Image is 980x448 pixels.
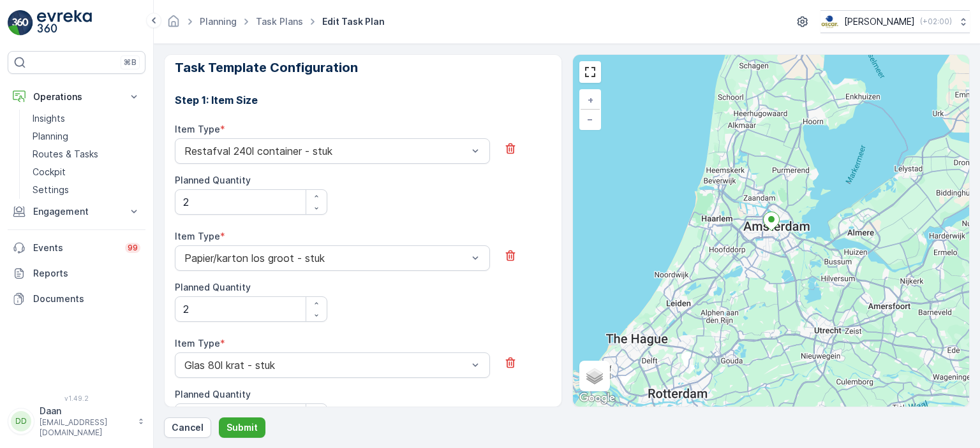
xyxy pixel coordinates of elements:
label: Item Type [175,338,220,349]
a: Layers [581,362,609,390]
a: Cockpit [27,163,145,181]
span: − [587,113,593,124]
a: View Fullscreen [581,62,600,82]
h2: Task Template Configuration [175,58,551,77]
button: Engagement [8,199,145,224]
p: Reports [33,267,140,280]
a: Planning [27,127,145,145]
button: Operations [8,84,145,110]
a: Homepage [167,19,181,30]
p: Daan [40,405,131,417]
span: v 1.49.2 [8,394,145,402]
h3: Step 1: Item Size [175,92,551,108]
a: Insights [27,110,145,127]
label: Planned Quantity [175,282,251,293]
span: Edit Task Plan [320,15,387,28]
p: Settings [33,184,69,196]
p: ⌘B [124,57,137,68]
p: Cancel [172,421,204,434]
p: Operations [33,90,120,103]
p: Cockpit [33,166,66,178]
p: Engagement [33,205,120,218]
a: Task Plans [256,16,303,27]
p: Events [33,242,117,254]
a: Routes & Tasks [27,145,145,163]
p: 99 [128,243,138,253]
p: Insights [33,112,65,125]
p: Planning [33,130,68,143]
a: Open this area in Google Maps (opens a new window) [576,390,618,407]
label: Item Type [175,231,220,242]
a: Documents [8,286,145,312]
button: Submit [219,417,265,438]
a: Zoom Out [581,110,600,129]
button: Cancel [164,417,211,438]
button: DDDaan[EMAIL_ADDRESS][DOMAIN_NAME] [8,405,145,438]
p: Submit [226,421,258,434]
a: Events99 [8,235,145,261]
img: Google [576,390,618,407]
label: Planned Quantity [175,389,251,400]
p: [PERSON_NAME] [844,15,915,28]
a: Zoom In [581,90,600,110]
img: logo_light-DOdMpM7g.png [37,10,92,36]
label: Item Type [175,124,220,134]
div: DD [11,411,31,431]
p: ( +02:00 ) [920,17,952,27]
a: Planning [200,16,237,27]
img: logo [8,10,33,36]
p: [EMAIL_ADDRESS][DOMAIN_NAME] [40,417,131,438]
a: Settings [27,181,145,199]
button: [PERSON_NAME](+02:00) [820,10,970,33]
p: Routes & Tasks [33,148,98,161]
label: Planned Quantity [175,175,251,185]
span: + [588,94,593,105]
a: Reports [8,261,145,286]
p: Documents [33,293,140,305]
img: basis-logo_rgb2x.png [820,15,839,29]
